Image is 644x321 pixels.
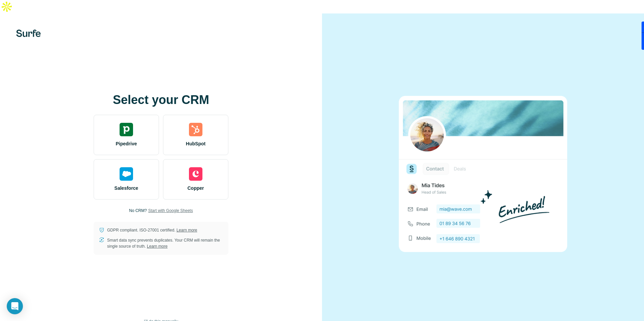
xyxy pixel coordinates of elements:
p: GDPR compliant. ISO-27001 certified. [107,227,197,233]
p: No CRM? [129,208,147,214]
button: Start with Google Sheets [148,208,193,214]
img: salesforce's logo [120,167,133,181]
a: Learn more [176,228,197,233]
a: Learn more [147,244,167,249]
span: Salesforce [115,185,138,191]
img: hubspot's logo [189,123,202,136]
img: Surfe's logo [16,30,41,37]
img: none image [399,96,567,252]
div: Open Intercom Messenger [7,298,23,314]
img: pipedrive's logo [120,123,133,136]
span: Pipedrive [116,140,137,147]
p: Smart data sync prevents duplicates. Your CRM will remain the single source of truth. [107,237,223,249]
span: Copper [188,185,204,191]
h1: Select your CRM [94,93,228,107]
span: HubSpot [186,140,205,147]
img: copper's logo [189,167,202,181]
